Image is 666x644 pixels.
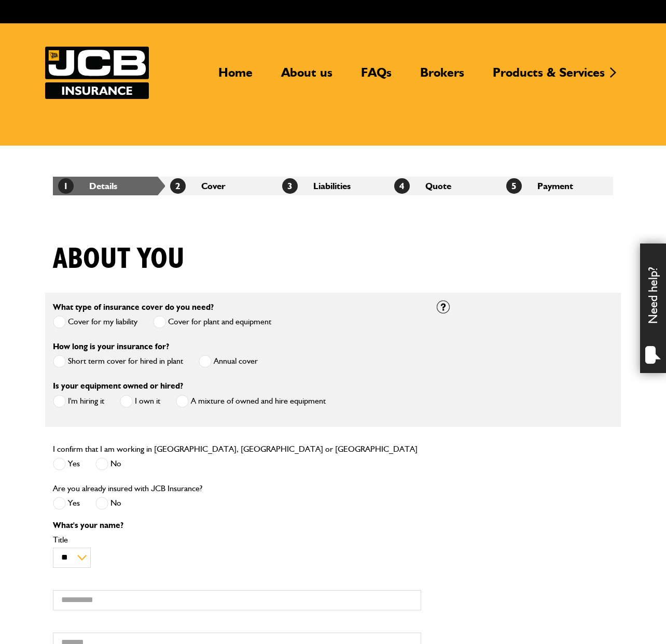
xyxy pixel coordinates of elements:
[53,484,202,493] label: Are you already insured with JCB Insurance?
[95,457,121,470] label: No
[394,178,410,194] span: 4
[53,382,183,390] label: Is your equipment owned or hired?
[211,65,260,89] a: Home
[53,303,214,311] label: What type of insurance cover do you need?
[282,178,298,194] span: 3
[199,355,258,368] label: Annual cover
[58,178,74,194] span: 1
[273,65,340,89] a: About us
[53,445,418,453] label: I confirm that I am working in [GEOGRAPHIC_DATA], [GEOGRAPHIC_DATA] or [GEOGRAPHIC_DATA]
[353,65,399,89] a: FAQs
[53,457,80,470] label: Yes
[45,47,149,99] img: JCB Insurance Services logo
[485,65,613,89] a: Products & Services
[389,177,501,195] li: Quote
[165,177,277,195] li: Cover
[95,497,121,510] label: No
[53,242,185,277] h1: About you
[170,178,186,194] span: 2
[277,177,389,195] li: Liabilities
[501,177,613,195] li: Payment
[120,395,160,408] label: I own it
[412,65,472,89] a: Brokers
[53,316,137,328] label: Cover for my liability
[53,536,421,544] label: Title
[45,47,149,99] a: JCB Insurance Services
[53,395,104,408] label: I'm hiring it
[53,521,421,529] p: What's your name?
[153,316,271,328] label: Cover for plant and equipment
[640,244,666,373] div: Need help?
[53,355,183,368] label: Short term cover for hired in plant
[176,395,326,408] label: A mixture of owned and hire equipment
[53,177,165,195] li: Details
[506,178,522,194] span: 5
[53,497,80,510] label: Yes
[53,342,169,351] label: How long is your insurance for?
